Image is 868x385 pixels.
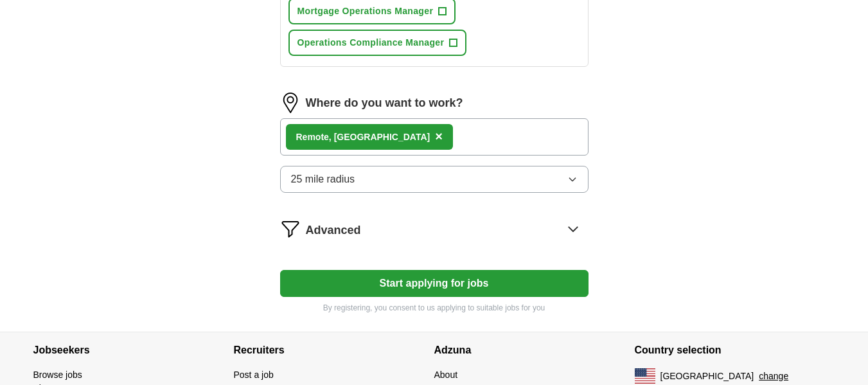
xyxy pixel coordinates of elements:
strong: Remote [296,132,329,142]
span: × [435,129,443,143]
p: By registering, you consent to us applying to suitable jobs for you [280,302,589,314]
span: Operations Compliance Manager [297,36,445,49]
span: Advanced [306,222,361,239]
a: Post a job [234,370,274,380]
button: Start applying for jobs [280,270,589,297]
label: Where do you want to work? [306,94,463,112]
span: [GEOGRAPHIC_DATA] [660,370,754,383]
a: Browse jobs [33,370,82,380]
button: × [435,127,443,147]
button: change [759,370,788,383]
button: Operations Compliance Manager [288,30,467,56]
a: About [434,370,458,380]
span: Mortgage Operations Manager [297,4,434,18]
button: 25 mile radius [280,166,589,193]
img: filter [280,219,301,239]
div: , [GEOGRAPHIC_DATA] [296,130,430,144]
h4: Country selection [635,332,835,368]
span: 25 mile radius [291,172,355,187]
img: US flag [635,368,655,384]
img: location.png [280,93,301,113]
